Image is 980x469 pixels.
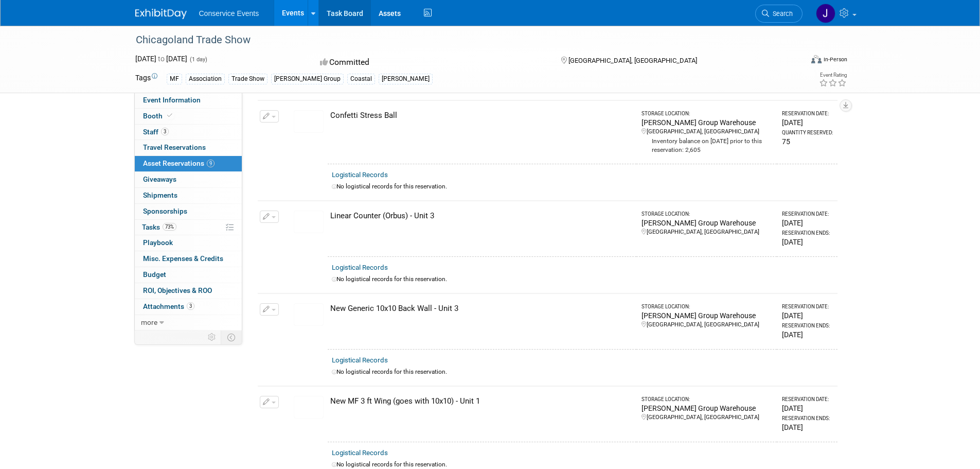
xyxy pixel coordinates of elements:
a: Booth [135,109,242,124]
a: Travel Reservations [135,140,242,155]
div: [GEOGRAPHIC_DATA], [GEOGRAPHIC_DATA] [642,128,773,136]
span: Asset Reservations [143,159,215,167]
div: Confetti Stress Ball [330,110,632,121]
span: Sponsorships [143,207,187,215]
a: Logistical Records [332,356,388,364]
span: Travel Reservations [143,143,206,151]
div: Reservation Date: [782,396,833,403]
div: No logistical records for this reservation. [332,460,833,469]
img: Format-Inperson.png [811,55,822,63]
span: 3 [161,128,169,135]
td: Personalize Event Tab Strip [203,331,221,344]
span: Playbook [143,238,173,247]
div: [PERSON_NAME] Group [271,74,344,84]
div: Event Rating [819,73,847,78]
a: Sponsorships [135,204,242,219]
img: John Taggart [816,4,835,23]
img: View Images [294,211,324,233]
img: ExhibitDay [135,9,187,19]
div: No logistical records for this reservation. [332,182,833,191]
span: 73% [163,223,176,231]
span: Search [769,10,793,18]
div: New MF 3 ft Wing (goes with 10x10) - Unit 1 [330,396,632,407]
a: Budget [135,267,242,283]
span: more [141,318,157,326]
a: Asset Reservations9 [135,156,242,171]
div: [DATE] [782,403,833,413]
div: Storage Location: [642,303,773,310]
div: Event Format [742,54,848,69]
a: Playbook [135,235,242,251]
div: [DATE] [782,329,833,340]
a: Misc. Expenses & Credits [135,251,242,267]
div: [DATE] [782,117,833,128]
a: Logistical Records [332,449,388,457]
span: Shipments [143,191,177,199]
span: Conservice Events [199,9,259,18]
span: to [156,55,166,63]
div: [GEOGRAPHIC_DATA], [GEOGRAPHIC_DATA] [642,228,773,236]
div: [DATE] [782,422,833,432]
span: Booth [143,112,174,120]
div: [DATE] [782,310,833,321]
div: Coastal [347,74,375,84]
div: [PERSON_NAME] [379,74,433,84]
td: Toggle Event Tabs [221,331,242,344]
div: In-Person [823,56,847,63]
div: No logistical records for this reservation. [332,368,833,376]
div: Reservation Date: [782,110,833,117]
div: 75 [782,136,833,147]
a: more [135,315,242,331]
span: (1 day) [189,56,207,63]
div: Reservation Ends: [782,415,833,422]
td: Tags [135,73,157,84]
span: 9 [207,160,215,167]
span: [GEOGRAPHIC_DATA], [GEOGRAPHIC_DATA] [568,57,697,64]
span: [DATE] [DATE] [135,55,187,63]
a: ROI, Objectives & ROO [135,283,242,299]
a: Shipments [135,188,242,203]
img: View Images [294,396,324,419]
div: Trade Show [228,74,268,84]
div: Chicagoland Trade Show [132,31,787,49]
div: Association [186,74,225,84]
span: Staff [143,128,169,136]
div: [GEOGRAPHIC_DATA], [GEOGRAPHIC_DATA] [642,321,773,329]
div: [PERSON_NAME] Group Warehouse [642,218,773,228]
div: Inventory balance on [DATE] prior to this reservation: 2,605 [642,136,773,154]
a: Logistical Records [332,264,388,271]
div: [PERSON_NAME] Group Warehouse [642,403,773,413]
a: Search [755,5,803,23]
div: Reservation Ends: [782,322,833,329]
a: Staff3 [135,125,242,140]
img: View Images [294,303,324,326]
a: Attachments3 [135,299,242,315]
div: [DATE] [782,237,833,247]
div: New Generic 10x10 Back Wall - Unit 3 [330,303,632,314]
div: Storage Location: [642,211,773,218]
span: Giveaways [143,175,176,183]
a: Giveaways [135,172,242,187]
div: [PERSON_NAME] Group Warehouse [642,310,773,321]
a: Logistical Records [332,171,388,179]
span: Attachments [143,302,194,310]
div: [PERSON_NAME] Group Warehouse [642,117,773,128]
div: Linear Counter (Orbus) - Unit 3 [330,211,632,221]
div: Reservation Ends: [782,230,833,237]
div: [DATE] [782,218,833,228]
div: Reservation Date: [782,211,833,218]
div: Storage Location: [642,396,773,403]
div: MF [167,74,182,84]
div: [GEOGRAPHIC_DATA], [GEOGRAPHIC_DATA] [642,413,773,422]
span: Tasks [142,223,176,231]
div: Quantity Reserved: [782,129,833,136]
i: Booth reservation complete [167,113,172,118]
span: Misc. Expenses & Credits [143,254,223,263]
span: Event Information [143,96,201,104]
div: Committed [317,54,544,72]
span: 3 [187,302,194,310]
span: ROI, Objectives & ROO [143,286,212,294]
a: Event Information [135,93,242,108]
div: Storage Location: [642,110,773,117]
div: Reservation Date: [782,303,833,310]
